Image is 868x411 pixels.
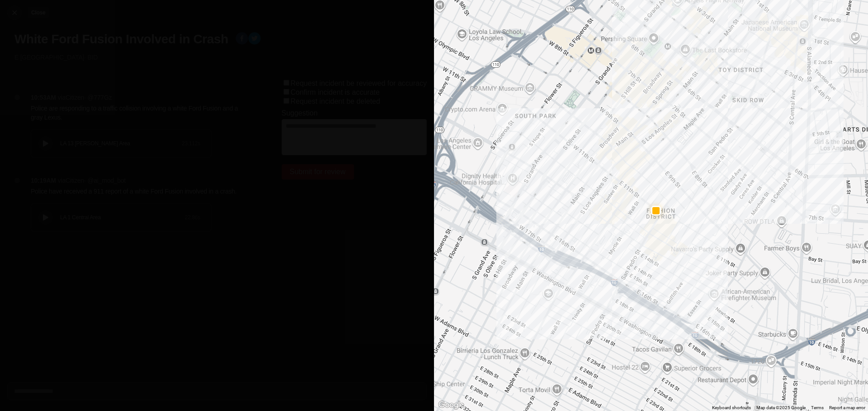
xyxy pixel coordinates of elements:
button: Keyboard shortcuts [712,405,751,411]
div: LA 1 Central Area [60,214,184,221]
div: LA 13 [PERSON_NAME] Area [60,140,182,147]
p: 10:19AM [31,176,56,185]
img: Google [436,399,466,411]
div: 22.86 s [184,214,200,221]
p: Police have received a 911 report of a white Ford Fusion involved in a crash. [31,187,245,196]
a: Report a map error [829,405,865,410]
label: Request incident be deleted [291,97,380,105]
button: Submit for review [282,164,354,180]
p: via Citizen · @ 777Gz [58,93,112,102]
label: Confirm incident is accurate [291,88,380,96]
a: Terms (opens in new tab) [811,405,824,410]
div: 23.112 s [182,140,200,147]
label: Suggestion [282,109,318,117]
h1: White Ford Fusion Involved in Crash [14,31,228,47]
p: via Citizen · @ ai_mod_bot [58,176,126,185]
img: cancel [10,8,19,17]
span: Map data ©2025 Google [756,405,806,410]
button: twitter [248,32,261,46]
button: facebook [236,32,248,46]
label: Request incident be reviewed for accuracy [291,79,427,87]
small: Close [31,9,45,16]
a: Open this area in Google Maps (opens a new window) [436,399,466,411]
p: 10:53AM [31,93,56,102]
p: Police are responding to a traffic collision involving a white Ford Fusion and a gray Lexus. [31,104,245,122]
p: E [GEOGRAPHIC_DATA] · BID [14,53,427,62]
button: cancelClose [7,5,22,20]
